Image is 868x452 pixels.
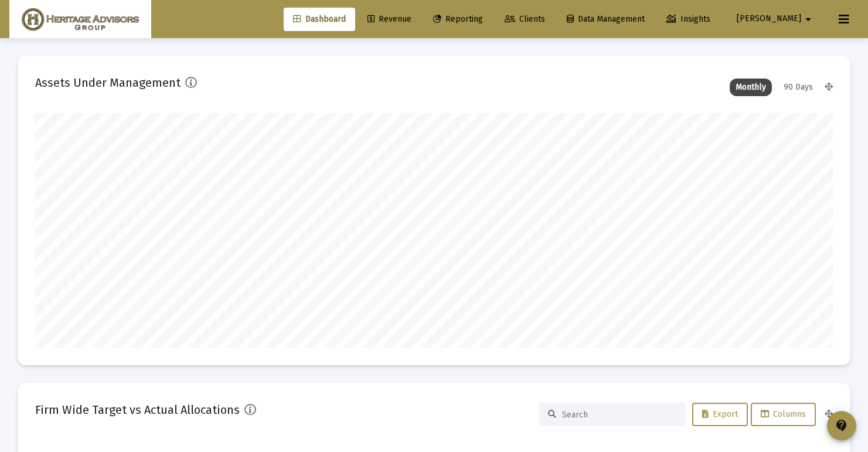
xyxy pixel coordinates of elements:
[835,419,849,433] mat-icon: contact_support
[567,14,645,24] span: Data Management
[35,400,240,419] h2: Firm Wide Target vs Actual Allocations
[730,79,772,96] div: Monthly
[505,14,545,24] span: Clients
[433,14,483,24] span: Reporting
[801,8,815,31] mat-icon: arrow_drop_down
[293,14,346,24] span: Dashboard
[495,8,554,31] a: Clients
[367,14,411,24] span: Revenue
[358,8,421,31] a: Revenue
[657,8,720,31] a: Insights
[692,403,748,426] button: Export
[778,79,819,96] div: 90 Days
[702,409,738,419] span: Export
[737,14,801,24] span: [PERSON_NAME]
[557,8,654,31] a: Data Management
[761,409,806,419] span: Columns
[562,410,677,420] input: Search
[424,8,492,31] a: Reporting
[666,14,710,24] span: Insights
[723,7,829,30] button: [PERSON_NAME]
[18,8,142,31] img: Dashboard
[751,403,816,426] button: Columns
[35,73,181,92] h2: Assets Under Management
[284,8,355,31] a: Dashboard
